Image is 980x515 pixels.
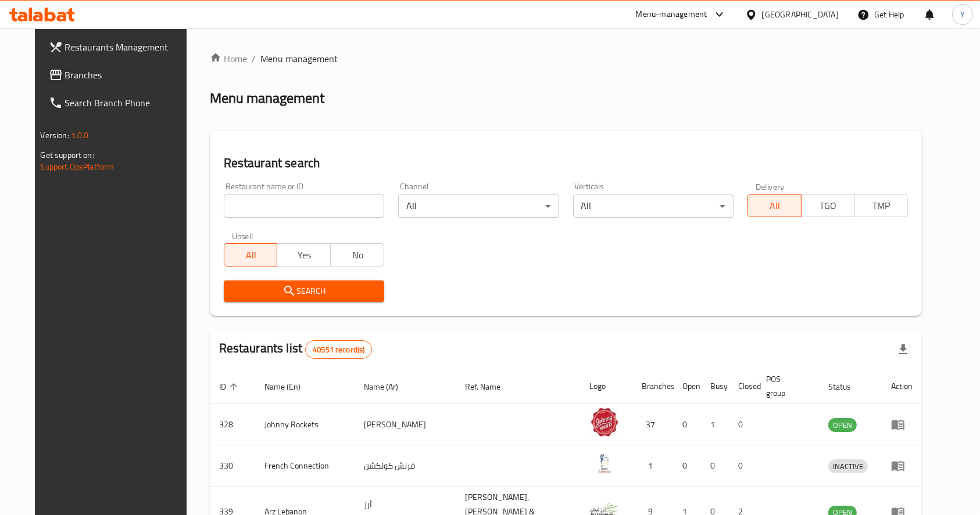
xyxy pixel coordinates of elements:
[762,8,839,21] div: [GEOGRAPHIC_DATA]
[224,154,909,172] h2: Restaurant search
[232,232,253,240] label: Upsell
[219,380,241,394] span: ID
[330,243,384,266] button: No
[40,89,199,117] a: Search Branch Phone
[40,61,199,89] a: Branches
[891,417,913,431] div: Menu
[828,380,866,394] span: Status
[860,197,904,214] span: TMP
[65,40,189,54] span: Restaurants Management
[219,340,373,359] h2: Restaurants list
[255,445,355,487] td: French Connection
[65,68,189,82] span: Branches
[355,404,456,445] td: [PERSON_NAME]
[891,459,913,473] div: Menu
[224,195,384,218] input: Search for restaurant name or ID..
[65,96,189,110] span: Search Branch Phone
[335,247,380,264] span: No
[264,380,316,394] span: Name (En)
[210,404,255,445] td: 328
[224,243,278,266] button: All
[674,445,702,487] td: 0
[756,182,785,190] label: Delivery
[702,404,729,445] td: 1
[828,419,857,432] span: OPEN
[210,89,324,107] h2: Menu management
[889,336,917,363] div: Export file
[305,340,372,359] div: Total records count
[364,380,413,394] span: Name (Ar)
[767,372,806,400] span: POS group
[573,195,734,218] div: All
[40,33,199,61] a: Restaurants Management
[633,445,674,487] td: 1
[702,445,729,487] td: 0
[306,344,371,355] span: 40551 record(s)
[229,247,273,264] span: All
[747,194,802,217] button: All
[729,445,757,487] td: 0
[806,197,850,214] span: TGO
[210,445,255,487] td: 330
[674,369,702,404] th: Open
[590,449,619,478] img: French Connection
[581,369,633,404] th: Logo
[674,404,702,445] td: 0
[882,369,922,404] th: Action
[41,128,69,143] span: Version:
[210,52,922,66] nav: breadcrumb
[636,8,707,21] div: Menu-management
[960,8,965,21] span: Y
[398,195,559,218] div: All
[41,159,115,174] a: Support.OpsPlatform
[590,408,619,437] img: Johnny Rockets
[233,284,375,298] span: Search
[702,369,729,404] th: Busy
[753,197,797,214] span: All
[260,52,338,66] span: Menu management
[729,369,757,404] th: Closed
[633,369,674,404] th: Branches
[255,404,355,445] td: Johnny Rockets
[828,460,868,473] span: INACTIVE
[41,147,94,163] span: Get support on:
[210,52,247,66] a: Home
[71,128,89,143] span: 1.0.0
[252,52,256,66] li: /
[729,404,757,445] td: 0
[277,243,331,266] button: Yes
[854,194,909,217] button: TMP
[633,404,674,445] td: 37
[355,445,456,487] td: فرنش كونكشن
[801,194,855,217] button: TGO
[282,247,326,264] span: Yes
[224,280,384,302] button: Search
[465,380,516,394] span: Ref. Name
